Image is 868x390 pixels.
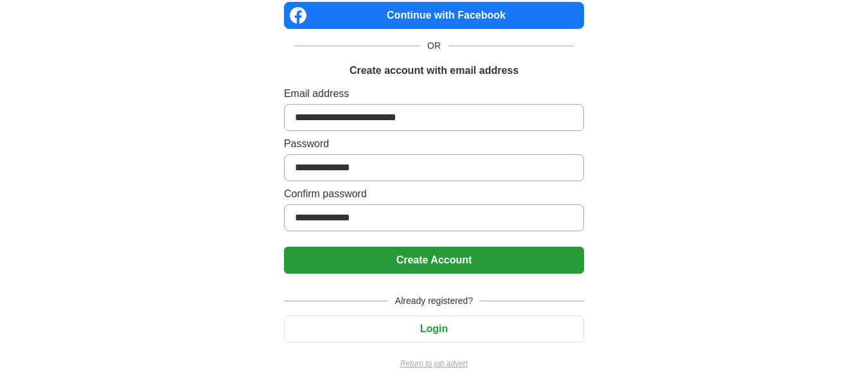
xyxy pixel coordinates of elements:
a: Return to job advert [284,358,584,369]
a: Continue with Facebook [284,2,584,29]
button: Create Account [284,247,584,274]
h1: Create account with email address [350,63,518,78]
button: Login [284,315,584,342]
span: OR [420,39,448,53]
a: Login [284,323,584,334]
label: Confirm password [284,186,584,202]
label: Password [284,136,584,152]
span: Already registered? [387,294,481,308]
label: Email address [284,86,584,102]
